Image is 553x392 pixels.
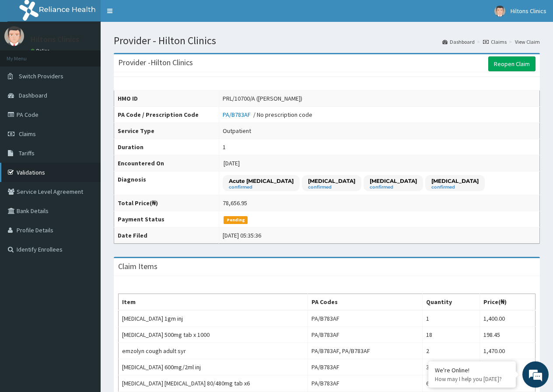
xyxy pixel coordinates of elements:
[370,177,417,185] p: [MEDICAL_DATA]
[494,6,505,17] img: User Image
[422,310,480,327] td: 1
[370,185,417,189] small: confirmed
[422,294,480,311] th: Quantity
[118,59,193,66] h3: Provider - Hilton Clinics
[51,110,121,199] span: We're online!
[511,7,546,15] span: Hiltons Clinics
[422,343,480,359] td: 2
[19,130,36,138] span: Claims
[224,216,248,224] span: Pending
[223,143,226,151] div: 1
[19,72,63,80] span: Switch Providers
[223,126,251,135] div: Outpatient
[308,294,423,311] th: PA Codes
[223,94,302,103] div: PRL/10700/A ([PERSON_NAME])
[431,185,479,189] small: confirmed
[435,375,509,383] p: How may I help you today?
[483,38,507,45] a: Claims
[118,262,157,270] h3: Claim Items
[431,177,479,185] p: [MEDICAL_DATA]
[488,56,535,71] a: Reopen Claim
[119,359,308,375] td: [MEDICAL_DATA] 600mg/2ml inj
[119,310,308,327] td: [MEDICAL_DATA] 1gm inj
[308,177,355,185] p: [MEDICAL_DATA]
[114,171,219,195] th: Diagnosis
[114,155,219,171] th: Encountered On
[114,139,219,155] th: Duration
[422,327,480,343] td: 18
[308,310,423,327] td: PA/B783AF
[480,327,535,343] td: 198.45
[223,231,261,240] div: [DATE] 05:35:36
[480,343,535,359] td: 1,470.00
[19,91,47,99] span: Dashboard
[114,35,540,46] h1: Provider - Hilton Clinics
[114,195,219,211] th: Total Price(₦)
[435,366,509,374] div: We're Online!
[114,91,219,107] th: HMO ID
[119,327,308,343] td: [MEDICAL_DATA] 500mg tab x 1000
[31,48,52,54] a: Online
[114,211,219,227] th: Payment Status
[119,343,308,359] td: emzolyn cough adult syr
[45,49,147,60] div: Chat with us now
[119,375,308,392] td: [MEDICAL_DATA] [MEDICAL_DATA] 80/480mg tab x6
[114,107,219,123] th: PA Code / Prescription Code
[223,111,253,119] a: PA/B783AF
[119,294,308,311] th: Item
[515,38,540,45] a: View Claim
[19,149,35,157] span: Tariffs
[31,35,79,43] p: Hiltons Clinics
[308,359,423,375] td: PA/B783AF
[480,294,535,311] th: Price(₦)
[223,110,312,119] div: / No prescription code
[308,375,423,392] td: PA/B783AF
[223,199,247,207] div: 78,656.95
[308,343,423,359] td: PA/B783AF, PA/B783AF
[114,123,219,139] th: Service Type
[224,159,240,167] span: [DATE]
[422,375,480,392] td: 6
[422,359,480,375] td: 3
[114,227,219,244] th: Date Filed
[4,239,167,269] textarea: Type your message and hit 'Enter'
[480,310,535,327] td: 1,400.00
[442,38,475,45] a: Dashboard
[229,185,294,189] small: confirmed
[229,177,294,185] p: Acute [MEDICAL_DATA]
[308,327,423,343] td: PA/B783AF
[308,185,355,189] small: confirmed
[143,4,164,25] div: Minimize live chat window
[480,359,535,375] td: 6,300.00
[4,26,24,46] img: User Image
[16,44,35,66] img: d_794563401_company_1708531726252_794563401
